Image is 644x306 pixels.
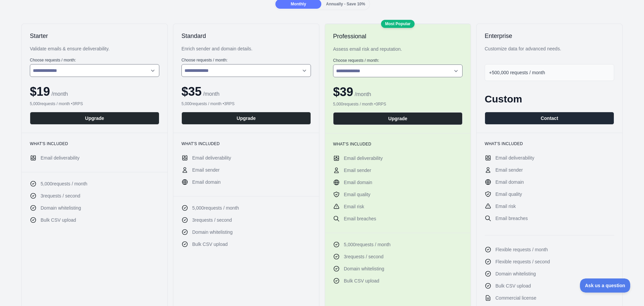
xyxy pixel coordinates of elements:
[485,112,614,125] button: Contact
[333,141,463,147] h3: What's included
[181,141,311,146] h3: What's included
[181,112,311,125] button: Upgrade
[485,141,614,146] h3: What's included
[580,278,631,293] iframe: Toggle Customer Support
[333,112,463,125] button: Upgrade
